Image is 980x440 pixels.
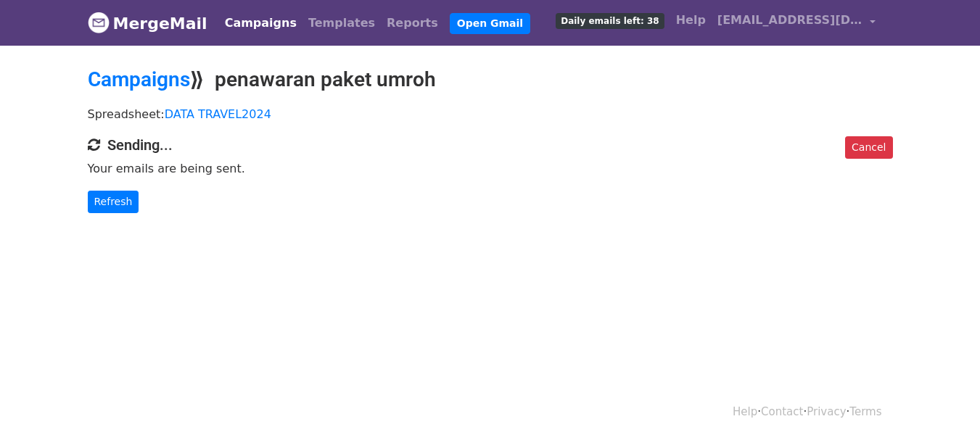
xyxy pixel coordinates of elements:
[712,6,881,40] a: [EMAIL_ADDRESS][DOMAIN_NAME]
[88,161,893,176] p: Your emails are being sent.
[807,405,846,418] a: Privacy
[88,67,893,92] h2: ⟫ penawaran paket umroh
[556,13,664,29] span: Daily emails left: 38
[88,67,190,91] a: Campaigns
[717,12,862,29] span: [EMAIL_ADDRESS][DOMAIN_NAME]
[550,6,670,35] a: Daily emails left: 38
[219,9,302,38] a: Campaigns
[165,107,271,121] a: DATA TRAVEL2024
[849,405,881,418] a: Terms
[733,405,757,418] a: Help
[88,12,110,33] img: MergeMail logo
[450,13,530,34] a: Open Gmail
[670,6,712,35] a: Help
[88,8,207,38] a: MergeMail
[88,136,893,154] h4: Sending...
[88,107,893,122] p: Spreadsheet:
[845,136,892,159] a: Cancel
[761,405,803,418] a: Contact
[381,9,444,38] a: Reports
[88,191,139,213] a: Refresh
[302,9,381,38] a: Templates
